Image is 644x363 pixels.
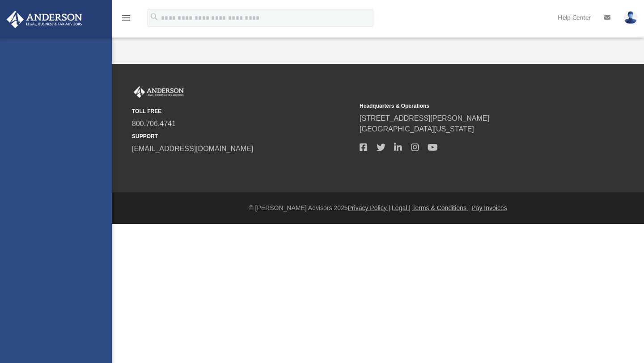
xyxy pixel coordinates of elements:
[132,120,176,127] a: 800.706.4741
[471,204,507,211] a: Pay Invoices
[360,102,581,110] small: Headquarters & Operations
[412,204,470,211] a: Terms & Conditions |
[121,17,131,23] a: menu
[132,145,253,152] a: [EMAIL_ADDRESS][DOMAIN_NAME]
[360,114,489,122] a: [STREET_ADDRESS][PERSON_NAME]
[392,204,411,211] a: Legal |
[121,13,131,23] i: menu
[149,12,159,22] i: search
[132,86,186,98] img: Anderson Advisors Platinum Portal
[360,125,474,133] a: [GEOGRAPHIC_DATA][US_STATE]
[4,11,85,28] img: Anderson Advisors Platinum Portal
[348,204,390,211] a: Privacy Policy |
[132,132,353,140] small: SUPPORT
[112,203,644,213] div: © [PERSON_NAME] Advisors 2025
[624,11,637,24] img: User Pic
[132,107,353,115] small: TOLL FREE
